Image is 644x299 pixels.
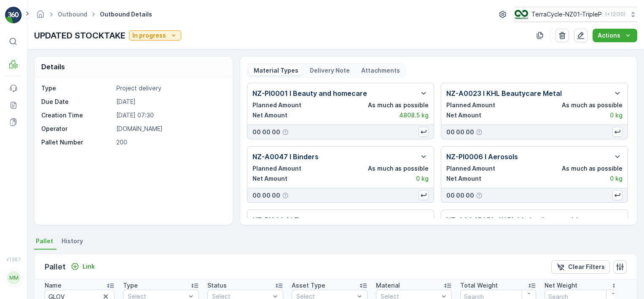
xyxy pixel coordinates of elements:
[252,174,287,183] p: Net Amount
[36,237,53,245] span: Pallet
[368,101,429,109] p: As much as possible
[41,125,113,133] p: Operator
[610,111,623,120] p: 0 kg
[515,7,637,22] button: TerraCycle-NZ01-TripleP(+12:00)
[446,128,474,136] p: 00 00 00
[446,152,518,162] p: NZ-PI0006 I Aerosols
[360,66,400,75] p: Attachments
[5,257,22,262] span: v 1.50.1
[446,215,609,235] p: NZ-A0045 I Big W Rigid plastic toys without electronics
[67,261,98,272] button: Link
[545,281,577,290] p: Net Weight
[252,128,280,136] p: 00 00 00
[562,101,623,109] p: As much as possible
[116,84,224,92] p: Project delivery
[446,88,562,98] p: NZ-A0023 I KHL Beautycare Metal
[460,281,498,290] p: Total Weight
[83,262,95,271] p: Link
[531,10,602,19] p: TerraCycle-NZ01-TripleP
[7,271,21,285] div: MM
[36,13,45,20] a: Homepage
[309,66,350,75] p: Delivery Note
[116,98,224,106] p: [DATE]
[252,152,319,162] p: NZ-A0047 I Binders
[416,174,429,183] p: 0 kg
[446,164,495,173] p: Planned Amount
[252,66,298,75] p: Material Types
[116,138,224,147] p: 200
[610,174,623,183] p: 0 kg
[515,10,528,19] img: TC_7kpGtVS.png
[605,11,625,18] p: ( +12:00 )
[41,84,113,92] p: Type
[41,62,65,72] p: Details
[252,191,280,200] p: 00 00 00
[446,191,474,200] p: 00 00 00
[62,237,83,245] span: History
[368,164,429,173] p: As much as possible
[562,164,623,173] p: As much as possible
[476,192,483,199] div: Help Tooltip Icon
[446,111,481,120] p: Net Amount
[34,29,126,42] p: UPDATED STOCKTAKE
[568,263,605,271] p: Clear Filters
[132,31,166,40] p: In progress
[446,101,495,109] p: Planned Amount
[282,129,289,136] div: Help Tooltip Icon
[252,215,310,225] p: NZ-PI0004 I Toys
[98,10,154,19] span: Outbound Details
[41,111,113,120] p: Creation Time
[252,164,301,173] p: Planned Amount
[129,30,181,41] button: In progress
[116,111,224,120] p: [DATE] 07:30
[446,174,481,183] p: Net Amount
[5,264,22,292] button: MM
[5,7,22,24] img: logo
[58,11,87,18] a: Outbound
[45,281,62,290] p: Name
[376,281,400,290] p: Material
[282,192,289,199] div: Help Tooltip Icon
[399,111,429,120] p: 4808.5 kg
[551,260,610,274] button: Clear Filters
[207,281,227,290] p: Status
[45,261,66,273] p: Pallet
[41,138,113,147] p: Pallet Number
[476,129,483,136] div: Help Tooltip Icon
[41,98,113,106] p: Due Date
[598,31,620,40] p: Actions
[116,125,224,133] p: [DOMAIN_NAME]
[252,111,287,120] p: Net Amount
[252,101,301,109] p: Planned Amount
[123,281,138,290] p: Type
[593,29,637,42] button: Actions
[252,88,367,98] p: NZ-PI0001 I Beauty and homecare
[292,281,325,290] p: Asset Type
